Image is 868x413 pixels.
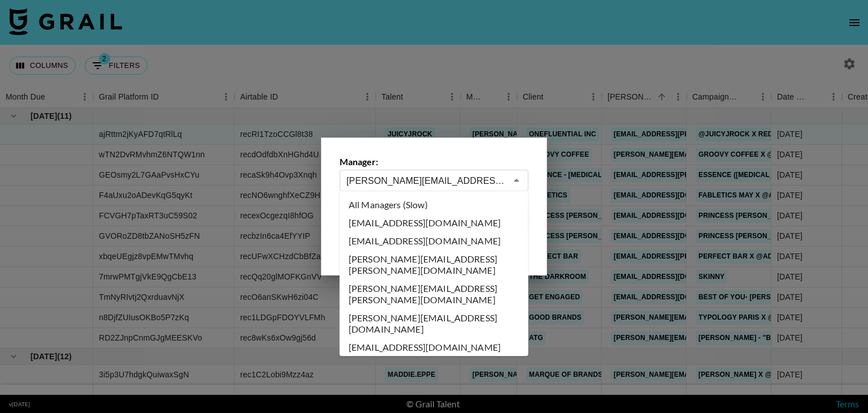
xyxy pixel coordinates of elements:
[340,214,528,232] li: [EMAIL_ADDRESS][DOMAIN_NAME]
[340,250,528,279] li: [PERSON_NAME][EMAIL_ADDRESS][PERSON_NAME][DOMAIN_NAME]
[340,309,528,338] li: [PERSON_NAME][EMAIL_ADDRESS][DOMAIN_NAME]
[340,279,528,309] li: [PERSON_NAME][EMAIL_ADDRESS][PERSON_NAME][DOMAIN_NAME]
[340,356,528,375] li: [EMAIL_ADDRESS][DOMAIN_NAME]
[340,338,528,356] li: [EMAIL_ADDRESS][DOMAIN_NAME]
[340,156,528,167] label: Manager:
[340,196,528,214] li: All Managers (Slow)
[340,232,528,250] li: [EMAIL_ADDRESS][DOMAIN_NAME]
[509,173,524,188] button: Close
